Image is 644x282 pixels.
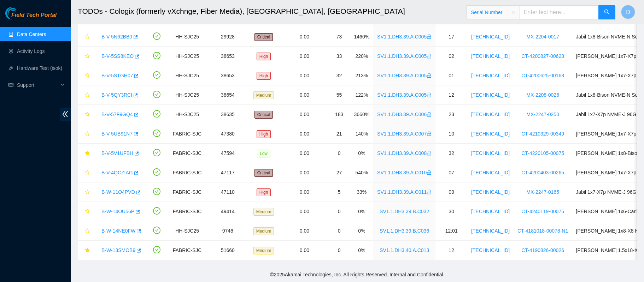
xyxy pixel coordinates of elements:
[254,111,273,119] span: Critical
[60,108,71,121] span: double-left
[206,144,250,163] td: 47594
[153,207,160,215] span: check-circle
[328,163,350,182] td: 27
[85,92,90,98] span: star
[153,227,160,234] span: check-circle
[427,190,432,194] span: lock
[471,92,510,98] a: [TECHNICAL_ID]
[427,54,432,59] span: lock
[328,66,350,85] td: 32
[101,131,133,137] a: B-V-5UB91N7
[521,150,564,156] a: CT-4220105-00075
[253,247,274,254] span: Medium
[254,169,273,177] span: Critical
[526,112,559,117] a: MX-2247-0250
[521,209,564,214] a: CT-4240119-00075
[168,144,206,163] td: FABRIC-SJC
[435,27,467,47] td: 17
[82,186,90,198] button: star
[350,85,374,105] td: 122%
[435,202,467,221] td: 30
[427,92,432,97] span: lock
[435,66,467,85] td: 01
[101,150,133,156] a: B-V-5V1UFBH
[377,34,432,40] a: SV1.1.DH3.39.A.C005lock
[281,85,328,105] td: 0.00
[206,47,250,66] td: 38653
[526,189,559,195] a: MX-2247-0165
[435,163,467,182] td: 07
[82,167,90,178] button: star
[471,247,510,253] a: [TECHNICAL_ID]
[85,73,90,79] span: star
[101,228,135,234] a: B-W-14NE0FW
[206,221,250,241] td: 9746
[253,208,274,216] span: Medium
[281,27,328,47] td: 0.00
[206,27,250,47] td: 29928
[82,148,90,159] button: star
[604,9,610,16] span: search
[82,70,90,81] button: star
[521,170,564,175] a: CT-4200403-00265
[85,34,90,40] span: star
[153,188,160,195] span: check-circle
[380,209,429,214] a: SV1.1.DH3.39.B.C032
[85,209,90,215] span: star
[471,7,515,18] span: Serial Number
[82,109,90,120] button: star
[206,85,250,105] td: 38654
[526,34,559,40] a: MX-2204-0017
[471,34,510,40] a: [TECHNICAL_ID]
[598,5,615,19] button: search
[281,124,328,144] td: 0.00
[206,163,250,182] td: 47117
[153,71,160,79] span: check-circle
[350,27,374,47] td: 1460%
[521,73,564,78] a: CT-4200625-00168
[153,32,160,40] span: check-circle
[254,33,273,41] span: Critical
[471,53,510,59] a: [TECHNICAL_ID]
[101,209,134,214] a: B-W-14OU56P
[427,170,432,175] span: lock
[85,170,90,176] span: star
[377,189,432,195] a: SV1.1.DH3.39.A.C011lock
[435,144,467,163] td: 32
[435,182,467,202] td: 09
[168,221,206,241] td: HH-SJC25
[153,149,160,156] span: check-circle
[521,131,564,137] a: CT-4210329-00349
[153,168,160,176] span: check-circle
[168,105,206,124] td: HH-SJC25
[206,105,250,124] td: 38635
[17,48,45,54] a: Activity Logs
[520,5,599,19] input: Enter text here...
[350,221,374,241] td: 0%
[350,144,374,163] td: 0%
[435,105,467,124] td: 23
[206,182,250,202] td: 47110
[206,202,250,221] td: 49414
[101,247,135,253] a: B-W-13SMOB9
[435,85,467,105] td: 12
[253,91,274,99] span: Medium
[82,206,90,217] button: star
[350,182,374,202] td: 33%
[471,170,510,175] a: [TECHNICAL_ID]
[328,241,350,260] td: 0
[377,150,432,156] a: SV1.1.DH3.39.A.C008lock
[328,124,350,144] td: 21
[17,65,62,71] a: Hardware Test (isok)
[350,124,374,144] td: 140%
[350,47,374,66] td: 220%
[377,170,432,175] a: SV1.1.DH3.39.A.C010lock
[328,27,350,47] td: 73
[206,66,250,85] td: 38653
[526,92,559,98] a: MX-2208-0026
[82,50,90,62] button: star
[427,151,432,156] span: lock
[257,53,271,60] span: High
[257,150,270,157] span: Low
[257,130,271,138] span: High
